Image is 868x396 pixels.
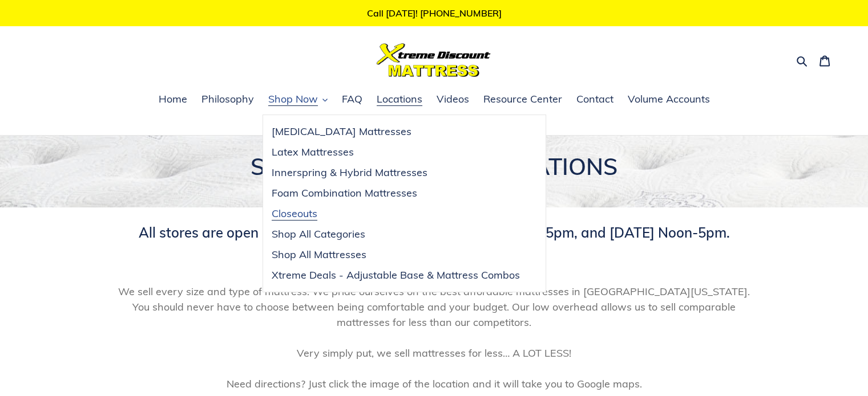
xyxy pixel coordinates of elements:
[272,207,317,221] span: Closeouts
[263,244,528,265] a: Shop All Mattresses
[153,91,193,108] a: Home
[263,183,528,203] a: Foam Combination Mattresses
[263,162,528,183] a: Innerspring & Hybrid Mattresses
[342,92,362,106] span: FAQ
[272,186,417,200] span: Foam Combination Mattresses
[268,92,318,106] span: Shop Now
[377,92,422,106] span: Locations
[263,224,528,244] a: Shop All Categories
[263,265,528,285] a: Xtreme Deals - Adjustable Base & Mattress Combos
[437,92,469,106] span: Videos
[139,224,730,274] span: All stores are open [DATE]-[DATE] 10am – 8pm, [DATE] 10am – 5pm, and [DATE] Noon-5pm. Call [PHONE...
[371,91,428,108] a: Locations
[483,92,562,106] span: Resource Center
[272,268,520,282] span: Xtreme Deals - Adjustable Base & Mattress Combos
[263,121,528,142] a: [MEDICAL_DATA] Mattresses
[571,91,619,108] a: Contact
[272,125,411,138] span: [MEDICAL_DATA] Mattresses
[431,91,475,108] a: Videos
[201,92,254,106] span: Philosophy
[336,91,368,108] a: FAQ
[377,43,491,77] img: Xtreme Discount Mattress
[622,91,716,108] a: Volume Accounts
[196,91,260,108] a: Philosophy
[251,152,617,181] span: SEVEN WESTERN NY LOCATIONS
[272,166,427,179] span: Innerspring & Hybrid Mattresses
[263,203,528,224] a: Closeouts
[272,248,366,262] span: Shop All Mattresses
[159,92,187,106] span: Home
[263,91,333,108] button: Shop Now
[272,227,365,241] span: Shop All Categories
[628,92,710,106] span: Volume Accounts
[272,145,354,159] span: Latex Mattresses
[109,284,760,391] span: We sell every size and type of mattress. We pride ourselves on the best affordable mattresses in ...
[576,92,613,106] span: Contact
[478,91,568,108] a: Resource Center
[263,142,528,162] a: Latex Mattresses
